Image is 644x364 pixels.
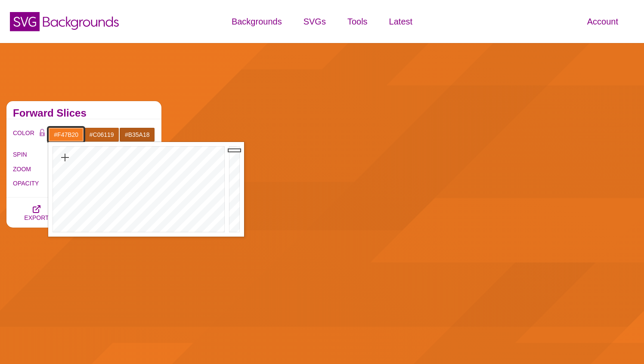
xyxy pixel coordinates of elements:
span: EXPORT [24,214,49,221]
h2: Forward Slices [13,110,155,117]
a: Backgrounds [221,9,293,34]
label: OPACITY [13,178,49,189]
a: SVGs [293,9,337,34]
a: Tools [337,9,378,34]
button: Color Lock [36,127,49,139]
label: ZOOM [13,163,49,175]
button: EXPORT [13,197,60,228]
label: COLOR [13,127,36,142]
a: Account [576,9,629,34]
a: Latest [378,9,423,34]
label: SPIN [13,149,49,160]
